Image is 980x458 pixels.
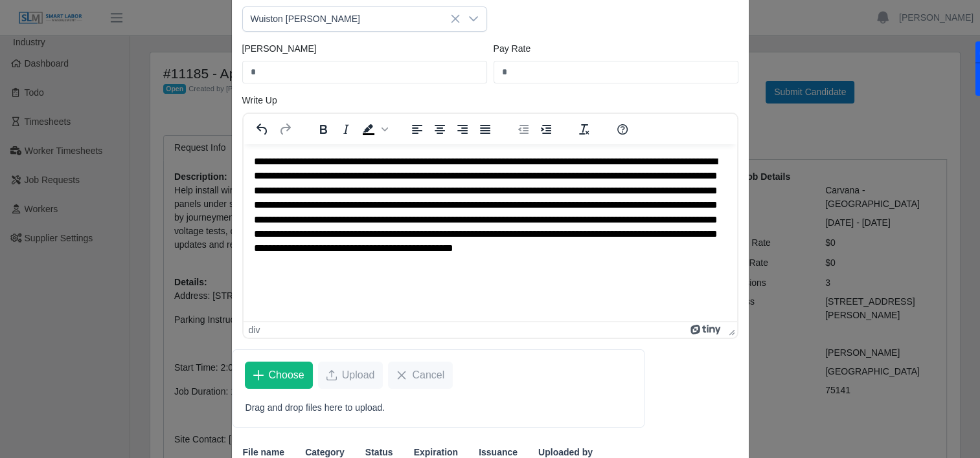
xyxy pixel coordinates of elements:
[245,401,632,415] p: Drag and drop files here to upload.
[573,120,595,138] button: Clear formatting
[342,367,375,383] span: Upload
[494,42,531,56] label: Pay Rate
[245,362,313,389] button: Choose
[429,120,451,138] button: Align center
[269,367,304,383] span: Choose
[244,144,737,322] iframe: Rich Text Area
[535,120,557,138] button: Increase indent
[388,362,453,389] button: Cancel
[611,120,633,138] button: Help
[690,325,723,335] a: Powered by Tiny
[312,120,334,138] button: Bold
[335,120,357,138] button: Italic
[512,120,534,138] button: Decrease indent
[318,362,383,389] button: Upload
[358,120,390,138] div: Background color Black
[242,42,317,56] label: [PERSON_NAME]
[274,120,296,138] button: Redo
[451,120,473,138] button: Align right
[251,120,273,138] button: Undo
[724,322,737,338] div: Press the Up and Down arrow keys to resize the editor.
[474,120,496,138] button: Justify
[406,120,428,138] button: Align left
[242,94,277,107] label: Write Up
[412,367,444,383] span: Cancel
[249,325,260,335] div: div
